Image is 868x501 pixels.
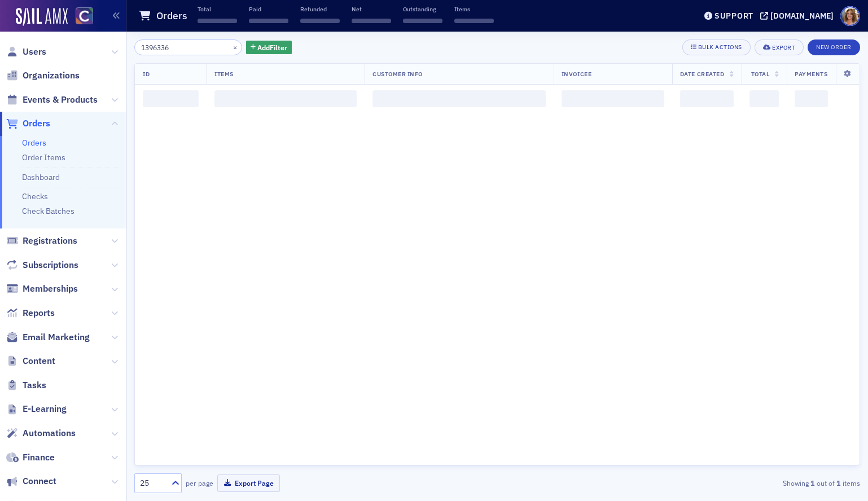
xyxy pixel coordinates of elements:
span: ‌ [680,90,734,107]
button: Export [755,39,804,55]
strong: 1 [809,478,817,488]
span: Events & Products [23,94,98,106]
img: SailAMX [76,7,93,25]
span: Content [23,355,55,367]
span: ‌ [249,19,288,23]
span: ‌ [562,90,664,107]
span: Automations [23,427,76,440]
a: Organizations [6,69,80,82]
span: Reports [23,307,55,319]
input: Search… [134,39,242,55]
span: Date Created [680,70,724,78]
a: Content [6,355,55,367]
div: Export [772,45,795,51]
p: Outstanding [403,5,442,13]
span: ‌ [198,19,237,23]
a: Registrations [6,235,77,247]
button: Bulk Actions [682,39,751,55]
button: Export Page [217,474,280,492]
a: Tasks [6,379,46,392]
a: E-Learning [6,403,67,415]
span: ‌ [749,90,779,107]
span: ‌ [403,19,442,23]
a: New Order [808,41,860,51]
label: per page [186,478,213,488]
p: Net [352,5,391,13]
a: Orders [22,138,46,148]
span: ID [143,70,150,78]
span: Total [751,70,770,78]
button: New Order [808,39,860,55]
span: Finance [23,451,55,464]
a: Automations [6,427,76,440]
a: Finance [6,451,55,464]
a: Connect [6,475,56,487]
strong: 1 [835,478,843,488]
button: AddFilter [246,41,292,55]
a: Order Items [22,152,65,162]
span: ‌ [143,90,199,107]
span: ‌ [372,90,546,107]
a: Check Batches [22,206,74,216]
img: SailAMX [16,8,68,26]
a: Checks [22,191,48,201]
p: Total [198,5,237,13]
a: Memberships [6,283,78,295]
div: [DOMAIN_NAME] [770,11,834,21]
span: Tasks [23,379,46,392]
a: Subscriptions [6,259,78,271]
div: Showing out of items [626,478,860,488]
a: View Homepage [68,7,93,27]
p: Refunded [300,5,340,13]
a: Dashboard [22,172,60,182]
button: [DOMAIN_NAME] [760,12,838,20]
h1: Orders [156,9,187,23]
span: Subscriptions [23,259,78,271]
span: Profile [840,6,860,26]
span: Users [23,46,46,58]
a: Orders [6,117,50,130]
span: Orders [23,117,50,130]
span: ‌ [352,19,391,23]
span: Customer Info [372,70,423,78]
a: Users [6,46,46,58]
span: Memberships [23,283,78,295]
span: Items [214,70,234,78]
span: Connect [23,475,56,487]
button: × [230,42,240,52]
span: ‌ [300,19,340,23]
span: E-Learning [23,403,67,415]
a: Reports [6,307,55,319]
span: Invoicee [562,70,591,78]
div: Bulk Actions [698,44,742,50]
span: Add Filter [257,42,287,52]
div: 25 [140,477,165,489]
span: ‌ [795,90,828,107]
span: Email Marketing [23,331,90,344]
a: Email Marketing [6,331,90,344]
p: Paid [249,5,288,13]
div: Support [714,11,753,21]
span: Organizations [23,69,80,82]
span: ‌ [214,90,357,107]
a: Events & Products [6,94,98,106]
span: Payments [795,70,827,78]
span: Registrations [23,235,77,247]
span: ‌ [454,19,494,23]
p: Items [454,5,494,13]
